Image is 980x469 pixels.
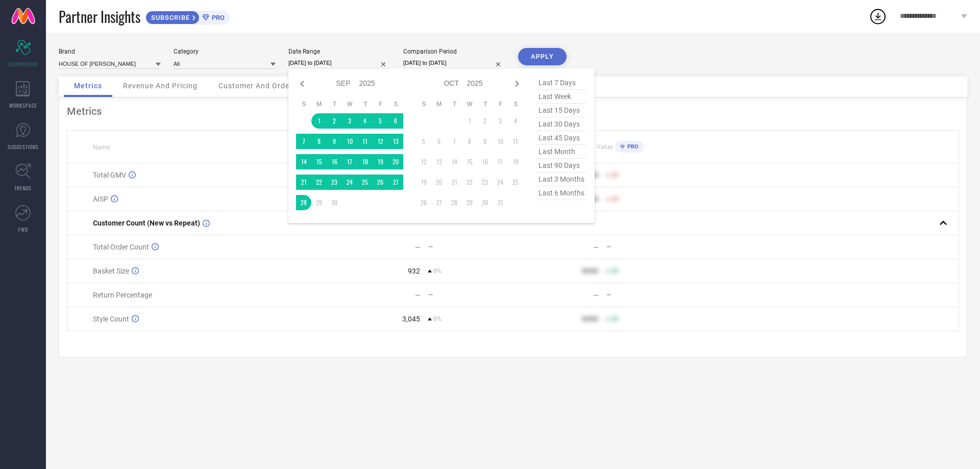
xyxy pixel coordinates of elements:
td: Thu Oct 23 2025 [477,175,493,190]
td: Sun Oct 12 2025 [416,154,431,169]
div: Metrics [67,105,959,117]
td: Thu Oct 30 2025 [477,195,493,210]
th: Tuesday [327,100,342,108]
span: last 6 months [536,186,587,200]
td: Fri Oct 03 2025 [493,113,508,129]
td: Wed Oct 29 2025 [462,195,477,210]
th: Sunday [296,100,311,108]
span: WORKSPACE [9,102,37,109]
td: Fri Sep 19 2025 [373,154,388,169]
span: 0% [433,267,442,275]
td: Thu Oct 09 2025 [477,134,493,149]
td: Tue Oct 28 2025 [447,195,462,210]
td: Wed Sep 24 2025 [342,175,357,190]
span: FWD [18,226,28,233]
td: Sat Oct 25 2025 [508,175,523,190]
span: Return Percentage [93,291,152,299]
td: Sat Oct 04 2025 [508,113,523,129]
td: Thu Sep 18 2025 [357,154,373,169]
td: Tue Oct 07 2025 [447,134,462,149]
th: Monday [311,100,327,108]
th: Wednesday [462,100,477,108]
span: PRO [625,143,639,150]
td: Fri Oct 10 2025 [493,134,508,149]
td: Tue Oct 14 2025 [447,154,462,169]
span: Basket Size [93,267,129,275]
td: Sun Oct 05 2025 [416,134,431,149]
td: Mon Sep 15 2025 [311,154,327,169]
span: last 30 days [536,117,587,131]
td: Tue Sep 30 2025 [327,195,342,210]
td: Thu Oct 16 2025 [477,154,493,169]
td: Sun Oct 19 2025 [416,175,431,190]
div: — [428,291,512,299]
td: Tue Sep 09 2025 [327,134,342,149]
span: last 7 days [536,76,587,90]
div: — [593,243,599,251]
td: Fri Sep 12 2025 [373,134,388,149]
div: — [415,291,421,299]
th: Thursday [357,100,373,108]
input: Select date range [288,58,390,68]
div: Next month [511,78,523,90]
button: APPLY [518,48,567,65]
th: Wednesday [342,100,357,108]
td: Tue Sep 02 2025 [327,113,342,129]
td: Wed Oct 08 2025 [462,134,477,149]
td: Tue Oct 21 2025 [447,175,462,190]
input: Select comparison period [403,58,505,68]
span: last week [536,90,587,104]
th: Friday [373,100,388,108]
td: Wed Oct 01 2025 [462,113,477,129]
div: — [606,243,691,251]
span: TRENDS [14,184,32,192]
td: Thu Sep 11 2025 [357,134,373,149]
td: Wed Sep 03 2025 [342,113,357,129]
span: last month [536,145,587,159]
td: Mon Sep 22 2025 [311,175,327,190]
td: Sat Oct 11 2025 [508,134,523,149]
a: SUBSCRIBEPRO [145,8,230,24]
th: Friday [493,100,508,108]
div: Comparison Period [403,48,505,55]
th: Monday [431,100,447,108]
th: Thursday [477,100,493,108]
div: 9999 [582,315,598,323]
span: Revenue And Pricing [123,82,198,90]
th: Sunday [416,100,431,108]
span: AISP [93,195,108,203]
td: Wed Oct 22 2025 [462,175,477,190]
div: Date Range [288,48,390,55]
span: 50 [611,267,619,275]
div: 9999 [582,267,598,275]
td: Wed Sep 17 2025 [342,154,357,169]
div: — [606,291,691,299]
span: last 15 days [536,104,587,117]
td: Thu Sep 25 2025 [357,175,373,190]
div: — [428,243,512,251]
span: Total GMV [93,171,126,179]
td: Sun Sep 14 2025 [296,154,311,169]
td: Sat Oct 18 2025 [508,154,523,169]
span: Total Order Count [93,243,149,251]
th: Saturday [508,100,523,108]
div: 3,045 [402,315,420,323]
td: Sun Sep 21 2025 [296,175,311,190]
td: Sun Sep 28 2025 [296,195,311,210]
td: Sun Sep 07 2025 [296,134,311,149]
span: 50 [611,195,619,203]
span: Customer Count (New vs Repeat) [93,219,200,227]
td: Sat Sep 27 2025 [388,175,403,190]
span: Partner Insights [59,6,140,27]
td: Sat Sep 13 2025 [388,134,403,149]
span: SUBSCRIBE [146,14,192,21]
span: 50 [611,171,619,179]
span: 0% [433,315,442,323]
div: — [415,243,421,251]
td: Sun Oct 26 2025 [416,195,431,210]
td: Mon Oct 06 2025 [431,134,447,149]
div: Brand [59,48,161,55]
span: Metrics [74,82,102,90]
span: last 45 days [536,131,587,145]
td: Fri Sep 05 2025 [373,113,388,129]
